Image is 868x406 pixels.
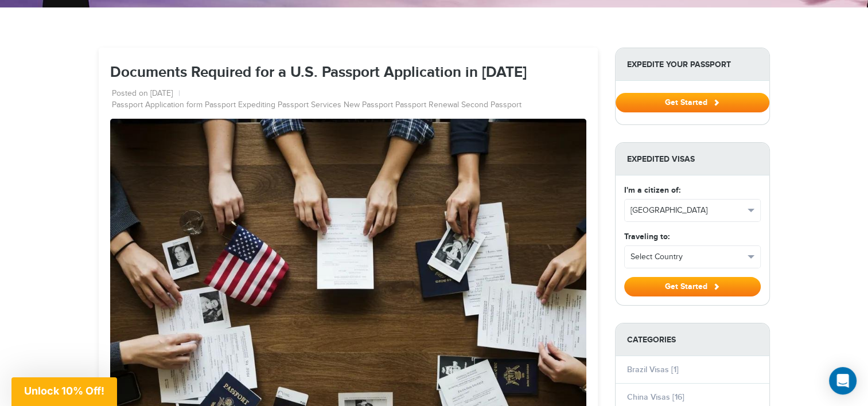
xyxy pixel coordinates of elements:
[627,392,684,402] a: China Visas [16]
[616,143,769,175] strong: Expedited Visas
[110,65,586,81] h1: Documents Required for a U.S. Passport Application in [DATE]
[278,100,341,111] a: Passport Services
[344,100,393,111] a: New Passport
[829,367,857,395] div: Open Intercom Messenger
[461,100,521,111] a: Second Passport
[395,100,459,111] a: Passport Renewal
[630,251,744,263] span: Select Country
[112,100,203,111] a: Passport Application form
[627,365,679,374] a: Brazil Visas [1]
[616,93,769,112] button: Get Started
[624,231,670,243] label: Traveling to:
[205,100,275,111] a: Passport Expediting
[625,246,760,268] button: Select Country
[616,97,769,107] a: Get Started
[112,88,180,100] li: Posted on [DATE]
[624,184,680,196] label: I'm a citizen of:
[624,277,761,296] button: Get Started
[630,205,744,216] span: [GEOGRAPHIC_DATA]
[625,200,760,221] button: [GEOGRAPHIC_DATA]
[616,323,769,356] strong: Categories
[616,48,769,81] strong: Expedite Your Passport
[24,385,104,397] span: Unlock 10% Off!
[11,377,117,406] div: Unlock 10% Off!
